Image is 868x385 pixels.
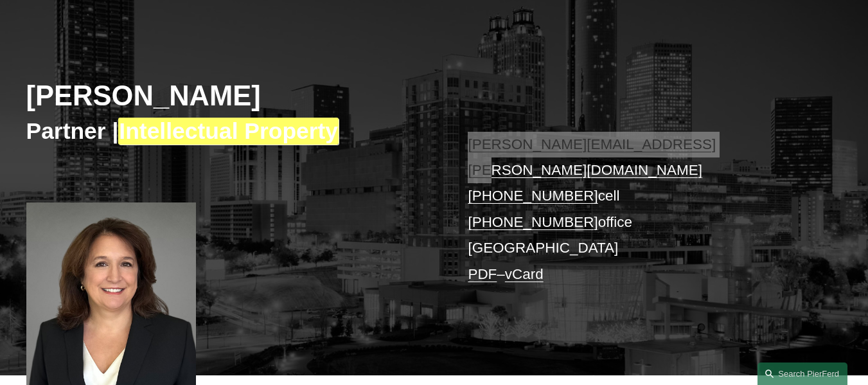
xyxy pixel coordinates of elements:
a: Search this site [757,363,847,385]
h3: Partner | [26,118,434,146]
a: [PHONE_NUMBER] [468,188,598,204]
p: cell office [GEOGRAPHIC_DATA] – [468,132,808,288]
a: PDF [468,266,497,282]
a: [PHONE_NUMBER] [468,214,598,230]
a: [PERSON_NAME][EMAIL_ADDRESS][PERSON_NAME][DOMAIN_NAME] [468,136,716,178]
a: vCard [505,266,544,282]
h2: [PERSON_NAME] [26,79,434,113]
em: Intellectual Property [118,118,339,145]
